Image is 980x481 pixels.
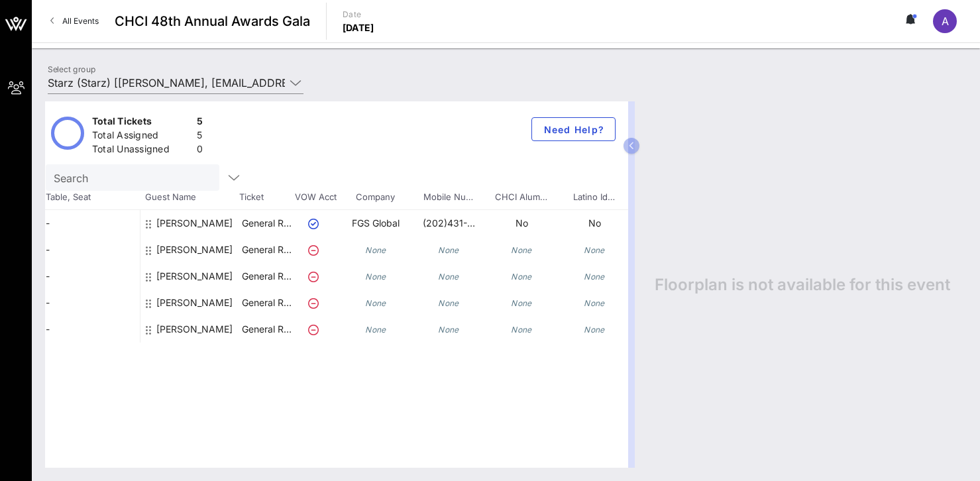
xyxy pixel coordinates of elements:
i: None [584,298,605,308]
div: Total Unassigned [92,142,191,159]
span: Company [339,191,411,204]
div: 5 [197,115,203,131]
span: Need Help? [543,124,604,135]
span: Floorplan is not available for this event [655,275,950,295]
div: - [40,316,140,343]
i: None [438,272,459,282]
div: Yujin Lee [156,316,233,343]
p: General R… [240,290,293,316]
i: None [365,298,386,308]
i: None [438,245,459,255]
span: CHCI 48th Annual Awards Gala [115,11,310,31]
i: None [584,325,605,335]
button: Need Help? [531,117,616,141]
div: Total Tickets [92,115,191,131]
div: Angel Vazquez [156,237,233,263]
div: 5 [197,129,203,145]
div: Total Assigned [92,129,191,145]
i: None [511,325,532,335]
div: Celeste Acevedo [156,263,233,290]
label: Select group [48,64,95,74]
i: None [511,298,532,308]
i: None [365,325,386,335]
i: None [438,298,459,308]
i: None [511,272,532,282]
p: General R… [240,263,293,290]
span: A [942,15,949,28]
p: (202)431-… [412,210,485,237]
i: None [365,272,386,282]
span: Guest Name [140,191,239,204]
i: None [584,272,605,282]
div: 0 [197,142,203,159]
span: Table, Seat [40,191,140,204]
div: - [40,263,140,290]
span: All Events [62,16,99,26]
span: Mobile Nu… [411,191,484,204]
div: - [40,237,140,263]
i: None [365,245,386,255]
span: VOW Acct [292,191,339,204]
span: Latino Id… [557,191,630,204]
i: None [511,245,532,255]
p: No [558,210,631,237]
a: All Events [42,11,107,32]
p: No [485,210,558,237]
i: None [584,245,605,255]
div: A [933,9,957,33]
div: AJ Malicdem [156,210,233,247]
span: Ticket [239,191,292,204]
p: FGS Global [339,210,412,237]
p: General R… [240,210,293,237]
div: Liana Guerra [156,290,233,316]
p: Date [343,8,374,21]
p: [DATE] [343,21,374,34]
i: None [438,325,459,335]
p: General R… [240,237,293,263]
p: General R… [240,316,293,343]
div: - [40,290,140,316]
div: - [40,210,140,237]
span: CHCI Alum… [484,191,557,204]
